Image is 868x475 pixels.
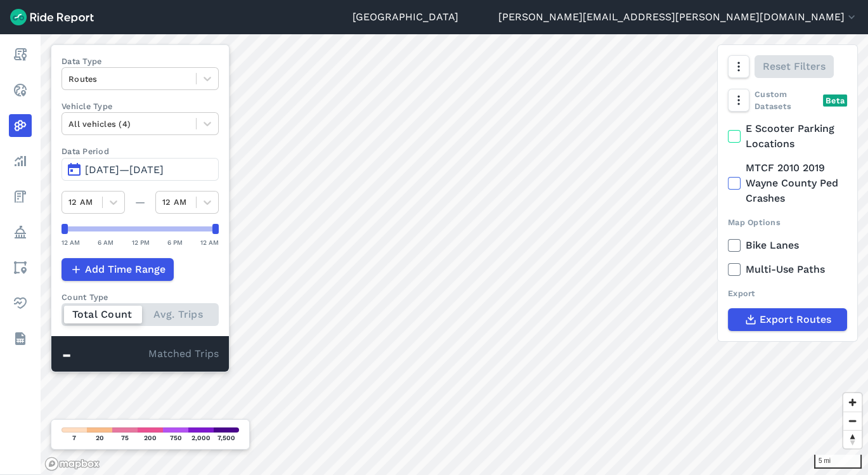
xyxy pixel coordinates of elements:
[9,114,32,137] a: Heatmaps
[132,237,150,248] div: 12 PM
[763,59,826,74] span: Reset Filters
[814,455,862,469] div: 5 mi
[843,393,862,412] button: Zoom in
[125,195,155,210] div: —
[62,291,219,303] div: Count Type
[10,9,94,25] img: Ride Report
[41,34,868,475] canvas: Map
[498,10,858,25] button: [PERSON_NAME][EMAIL_ADDRESS][PERSON_NAME][DOMAIN_NAME]
[98,237,113,248] div: 6 AM
[62,237,80,248] div: 12 AM
[9,256,32,279] a: Areas
[728,308,847,331] button: Export Routes
[51,336,229,372] div: Matched Trips
[728,160,847,206] label: MTCF 2010 2019 Wayne County Ped Crashes
[9,327,32,350] a: Datasets
[728,121,847,152] label: E Scooter Parking Locations
[62,346,148,363] div: -
[9,185,32,208] a: Fees
[728,262,847,277] label: Multi-Use Paths
[9,292,32,315] a: Health
[62,145,219,157] label: Data Period
[62,55,219,67] label: Data Type
[728,88,847,112] div: Custom Datasets
[200,237,219,248] div: 12 AM
[353,10,458,25] a: [GEOGRAPHIC_DATA]
[85,262,165,277] span: Add Time Range
[728,238,847,253] label: Bike Lanes
[62,158,219,181] button: [DATE]—[DATE]
[843,430,862,448] button: Reset bearing to north
[9,43,32,66] a: Report
[755,55,834,78] button: Reset Filters
[9,221,32,244] a: Policy
[9,150,32,172] a: Analyze
[44,457,100,471] a: Mapbox logo
[62,100,219,112] label: Vehicle Type
[760,312,831,327] span: Export Routes
[728,216,847,228] div: Map Options
[823,94,847,107] div: Beta
[9,79,32,101] a: Realtime
[62,258,174,281] button: Add Time Range
[728,287,847,299] div: Export
[167,237,183,248] div: 6 PM
[85,164,164,176] span: [DATE]—[DATE]
[843,412,862,430] button: Zoom out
